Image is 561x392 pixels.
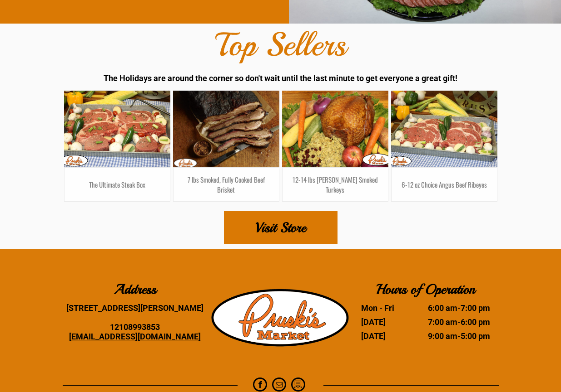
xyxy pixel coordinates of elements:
[376,281,475,298] b: Hours of Operation
[428,317,457,327] time: 7:00 am
[104,73,457,83] span: The Holidays are around the corner so don't wait until the last minute to get everyone a great gift!
[398,179,490,189] h3: 6-12 oz Choice Angus Beef Ribeyes
[428,331,457,341] time: 9:00 am
[461,317,490,327] time: 6:00 pm
[63,322,208,332] div: 12108993853
[461,331,490,341] time: 5:00 pm
[414,303,491,313] dd: -
[361,303,413,313] dt: Mon - Fri
[255,212,306,243] span: Visit Store
[361,317,413,327] dt: [DATE]
[63,303,208,313] div: [STREET_ADDRESS][PERSON_NAME]
[414,331,491,341] dd: -
[428,303,457,313] time: 6:00 am
[211,283,350,353] img: Pruski-s+Market+HQ+Logo2-1920w.png
[180,174,272,194] h3: 7 lbs Smoked, Fully Cooked Beef Brisket
[461,303,490,313] time: 7:00 pm
[71,179,163,189] h3: The Ultimate Steak Box
[414,317,491,327] dd: -
[114,281,156,298] b: Address
[361,331,413,341] dt: [DATE]
[224,211,338,244] a: Visit Store
[69,332,201,341] a: [EMAIL_ADDRESS][DOMAIN_NAME]
[215,24,346,65] font: Top Sellers
[289,174,381,194] h3: 12-14 lbs [PERSON_NAME] Smoked Turkeys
